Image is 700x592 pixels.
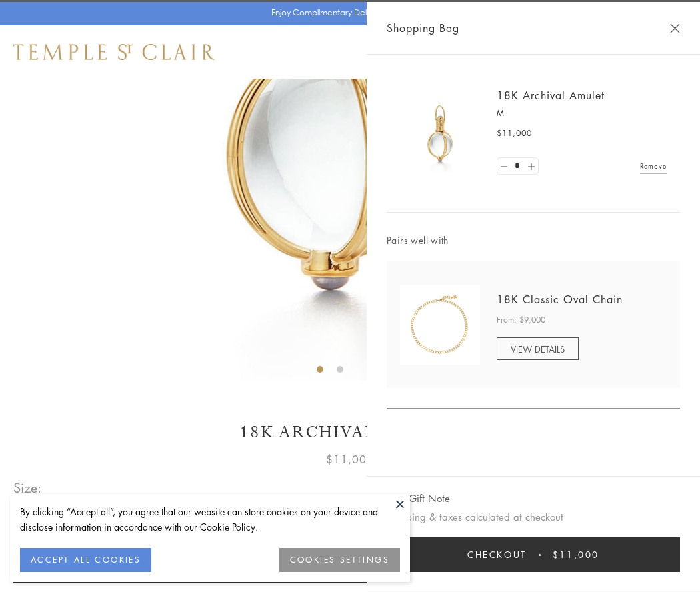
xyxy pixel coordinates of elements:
[326,451,374,468] span: $11,000
[511,343,565,355] span: VIEW DETAILS
[497,88,605,103] a: 18K Archival Amulet
[467,547,527,562] span: Checkout
[670,23,680,33] button: Close Shopping Bag
[497,158,511,175] a: Set quantity to 0
[279,548,400,572] button: COOKIES SETTINGS
[640,159,667,173] a: Remove
[387,19,459,37] span: Shopping Bag
[13,477,43,499] span: Size:
[497,292,623,307] a: 18K Classic Oval Chain
[387,537,680,572] button: Checkout $11,000
[13,44,215,60] img: Temple St. Clair
[497,127,532,140] span: $11,000
[20,548,151,572] button: ACCEPT ALL COOKIES
[400,93,480,173] img: 18K Archival Amulet
[497,313,545,327] span: From: $9,000
[387,233,680,248] span: Pairs well with
[497,337,579,360] a: VIEW DETAILS
[387,490,450,507] button: Add Gift Note
[497,107,667,120] p: M
[20,504,400,535] div: By clicking “Accept all”, you agree that our website can store cookies on your device and disclos...
[524,158,537,175] a: Set quantity to 2
[387,509,680,525] p: Shipping & taxes calculated at checkout
[271,6,423,19] p: Enjoy Complimentary Delivery & Returns
[553,547,599,562] span: $11,000
[13,421,687,444] h1: 18K Archival Amulet
[400,285,480,365] img: N88865-OV18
